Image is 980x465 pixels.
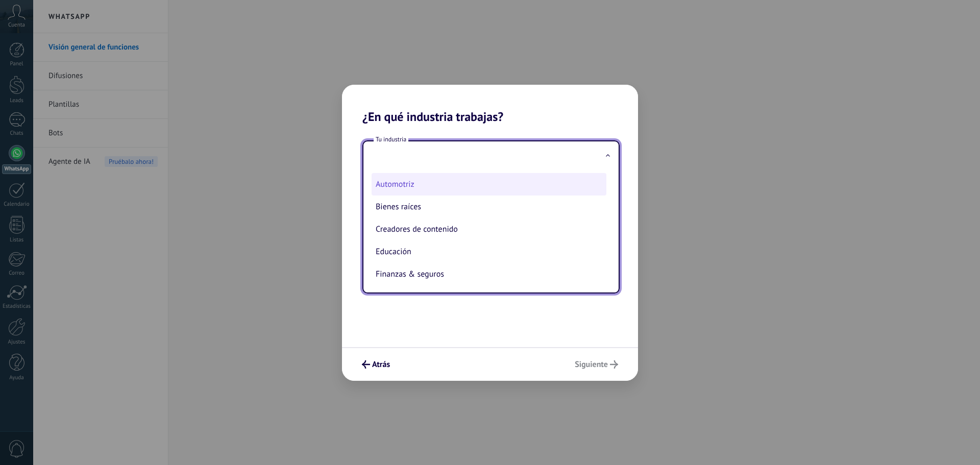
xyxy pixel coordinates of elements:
[372,361,390,368] span: Atrás
[372,263,606,285] li: Finanzas & seguros
[372,285,606,308] li: Gobierno
[372,195,606,218] li: Bienes raíces
[372,173,606,195] li: Automotriz
[374,135,408,144] span: Tu industria
[342,85,638,124] h2: ¿En qué industria trabajas?
[357,356,395,373] button: Atrás
[372,240,606,263] li: Educación
[372,218,606,240] li: Creadores de contenido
